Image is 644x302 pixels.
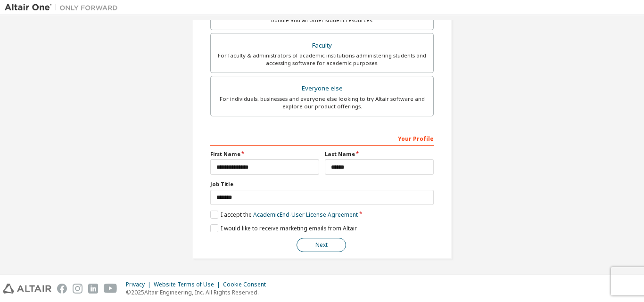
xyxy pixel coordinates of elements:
img: youtube.svg [104,284,117,294]
label: I would like to receive marketing emails from Altair [210,224,357,232]
div: For individuals, businesses and everyone else looking to try Altair software and explore our prod... [216,95,428,110]
div: Privacy [126,281,154,288]
img: Altair One [5,3,123,12]
label: First Name [210,150,319,158]
p: © 2025 Altair Engineering, Inc. All Rights Reserved. [126,288,272,296]
img: facebook.svg [57,284,67,294]
div: Website Terms of Use [154,281,223,288]
label: Last Name [325,150,434,158]
label: I accept the [210,211,358,219]
img: altair_logo.svg [3,284,51,294]
label: Job Title [210,180,434,188]
img: linkedin.svg [88,284,98,294]
div: Your Profile [210,131,434,146]
div: For faculty & administrators of academic institutions administering students and accessing softwa... [216,52,428,67]
div: Everyone else [216,82,428,95]
div: Cookie Consent [223,281,272,288]
img: instagram.svg [73,284,83,294]
div: Faculty [216,39,428,52]
button: Next [297,238,346,252]
a: Academic End-User License Agreement [253,211,358,219]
